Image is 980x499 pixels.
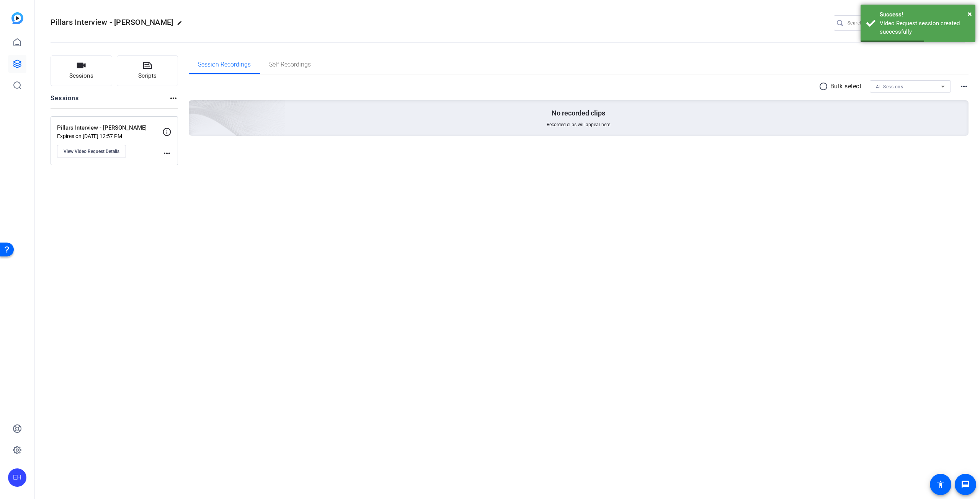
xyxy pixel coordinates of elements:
span: Pillars Interview - [PERSON_NAME] [51,18,173,27]
h2: Sessions [51,94,79,108]
p: No recorded clips [552,109,605,118]
p: Bulk select [830,82,862,91]
div: Video Request session created successfully [880,19,970,36]
p: Pillars Interview - [PERSON_NAME] [57,124,162,132]
mat-icon: more_horiz [169,94,178,103]
div: EH [8,468,26,487]
mat-icon: message [961,480,970,489]
button: Scripts [117,55,178,86]
mat-icon: more_horiz [959,82,969,91]
button: Close [968,8,972,20]
button: View Video Request Details [57,145,126,158]
mat-icon: edit [177,20,186,29]
span: Sessions [69,72,93,80]
button: Sessions [51,55,112,86]
span: Recorded clips will appear here [547,122,610,128]
span: All Sessions [876,84,903,89]
span: Session Recordings [198,62,251,68]
input: Search [848,18,916,28]
div: Success! [880,10,970,19]
mat-icon: accessibility [936,480,945,489]
img: blue-gradient.svg [11,12,23,24]
span: Scripts [138,72,157,80]
span: View Video Request Details [64,148,119,154]
mat-icon: radio_button_unchecked [819,82,830,91]
span: Self Recordings [269,62,311,68]
img: embarkstudio-empty-session.png [103,24,286,190]
mat-icon: more_horiz [162,149,171,158]
p: Expires on [DATE] 12:57 PM [57,133,162,139]
span: × [968,9,972,18]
